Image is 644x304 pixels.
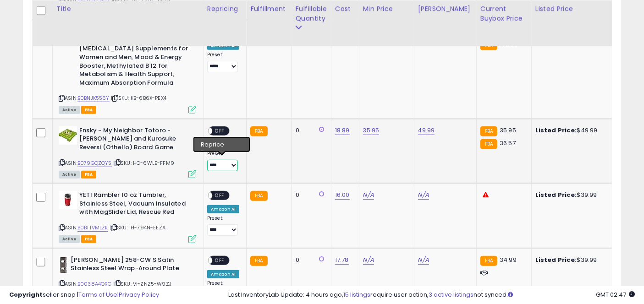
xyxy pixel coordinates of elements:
[59,256,68,274] img: 21dPvMClpfL._SL40_.jpg
[207,52,239,72] div: Preset:
[480,256,497,266] small: FBA
[212,256,227,264] span: OFF
[77,224,108,232] a: B0BTTVMLZK
[363,4,410,14] div: Min Price
[480,4,528,23] div: Current Buybox Price
[250,256,267,266] small: FBA
[535,4,615,14] div: Listed Price
[335,190,350,200] a: 16.00
[77,159,112,167] a: B079GQZQY5
[212,127,227,135] span: OFF
[9,290,43,299] strong: Copyright
[335,255,349,265] a: 17.78
[79,27,191,89] b: [MEDICAL_DATA] Liquid Drops Sublingual 5000mcg, Methyl & [MEDICAL_DATA] Supplements for Women and...
[113,159,174,167] span: | SKU: HC-6WLE-FFM9
[59,126,77,145] img: 41tbjMdD1JL._SL40_.jpg
[535,256,611,264] div: $39.99
[343,290,370,299] a: 15 listings
[59,235,80,243] span: All listings currently available for purchase on Amazon
[250,126,267,136] small: FBA
[429,290,473,299] a: 3 active listings
[81,235,97,243] span: FBA
[535,126,611,135] div: $49.99
[535,191,611,199] div: $39.99
[59,106,80,114] span: All listings currently available for purchase on Amazon
[79,126,191,154] b: Ensky - My Neighbor Totoro - [PERSON_NAME] and Kurosuke Reversi (Othello) Board Game
[207,4,242,14] div: Repricing
[418,190,429,200] a: N/A
[296,4,327,23] div: Fulfillable Quantity
[111,94,166,102] span: | SKU: KB-6B6X-PEX4
[363,255,374,265] a: N/A
[296,191,324,199] div: 0
[59,27,196,113] div: ASIN:
[207,215,239,235] div: Preset:
[9,291,159,299] div: seller snap | |
[335,4,355,14] div: Cost
[71,256,182,275] b: [PERSON_NAME] 258-CW S Satin Stainless Steel Wrap-Around Plate
[81,171,97,179] span: FBA
[207,205,239,213] div: Amazon AI
[480,126,497,136] small: FBA
[110,224,165,231] span: | SKU: 1H-794N-EEZA
[418,255,429,265] a: N/A
[56,4,199,14] div: Title
[480,139,497,149] small: FBA
[78,290,117,299] a: Terms of Use
[119,290,159,299] a: Privacy Policy
[500,126,516,135] span: 35.95
[418,4,473,14] div: [PERSON_NAME]
[59,191,77,209] img: 31Fnkyr8xWL._SL40_.jpg
[59,191,196,242] div: ASIN:
[418,126,435,135] a: 49.99
[81,106,97,114] span: FBA
[207,151,239,171] div: Preset:
[535,126,577,135] b: Listed Price:
[228,291,635,299] div: Last InventoryLab Update: 4 hours ago, require user action, not synced.
[77,94,110,102] a: B0BNJK556Y
[596,290,635,299] span: 2025-10-13 02:47 GMT
[363,126,380,135] a: 35.95
[207,270,239,278] div: Amazon AI
[59,126,196,177] div: ASIN:
[535,190,577,199] b: Listed Price:
[500,255,517,264] span: 34.99
[363,190,374,200] a: N/A
[250,191,267,201] small: FBA
[79,191,191,219] b: YETI Rambler 10 oz Tumbler, Stainless Steel, Vacuum Insulated with MagSlider Lid, Rescue Red
[250,4,287,14] div: Fulfillment
[296,256,324,264] div: 0
[212,192,227,200] span: OFF
[207,141,239,149] div: Amazon AI
[296,126,324,135] div: 0
[59,256,196,299] div: ASIN:
[535,255,577,264] b: Listed Price:
[335,126,350,135] a: 18.89
[59,171,80,179] span: All listings currently available for purchase on Amazon
[500,139,516,147] span: 36.57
